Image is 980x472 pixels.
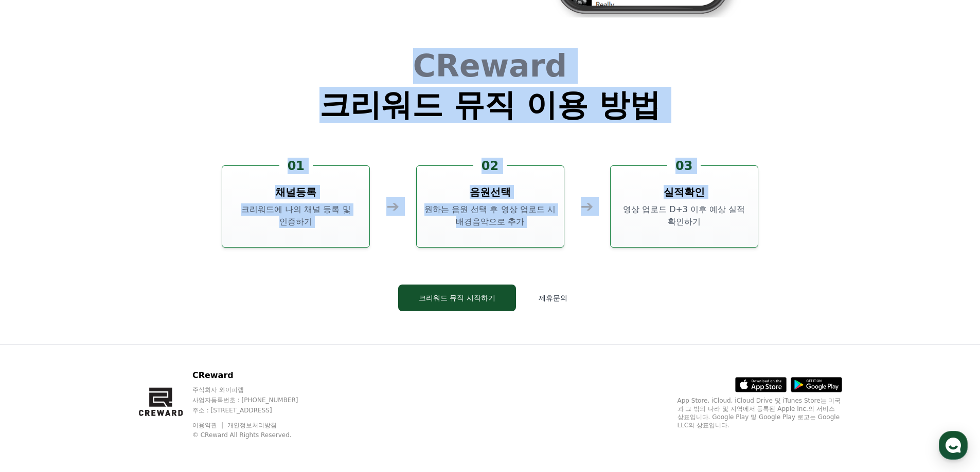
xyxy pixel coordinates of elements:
[398,285,516,311] button: 크리워드 뮤직 시작하기
[678,397,842,429] p: App Store, iCloud, iCloud Drive 및 iTunes Store는 미국과 그 밖의 나라 및 지역에서 등록된 Apple Inc.의 서비스 상표입니다. Goo...
[473,158,507,174] div: 02
[192,422,225,429] a: 이용약관
[68,326,133,351] a: 대화
[386,197,399,216] div: ➔
[664,185,705,199] h3: 실적확인
[3,326,68,351] a: 홈
[581,197,594,216] div: ➔
[524,285,582,311] button: 제휴문의
[421,203,560,228] p: 원하는 음원 선택 후 영상 업로드 시 배경음악으로 추가
[94,342,106,350] span: 대화
[470,185,511,199] h3: 음원선택
[192,386,318,394] p: 주식회사 와이피랩
[226,203,365,228] p: 크리워드에 나의 채널 등록 및 인증하기
[275,185,316,199] h3: 채널등록
[32,341,39,349] span: 홈
[279,158,313,174] div: 01
[192,369,318,382] p: CReward
[192,396,318,404] p: 사업자등록번호 : [PHONE_NUMBER]
[667,158,701,174] div: 03
[227,422,277,429] a: 개인정보처리방침
[615,203,754,228] p: 영상 업로드 D+3 이후 예상 실적 확인하기
[192,431,318,439] p: © CReward All Rights Reserved.
[192,406,318,414] p: 주소 : [STREET_ADDRESS]
[159,341,171,349] span: 설정
[319,89,661,120] h1: 크리워드 뮤직 이용 방법
[319,50,661,81] h1: CReward
[133,326,198,351] a: 설정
